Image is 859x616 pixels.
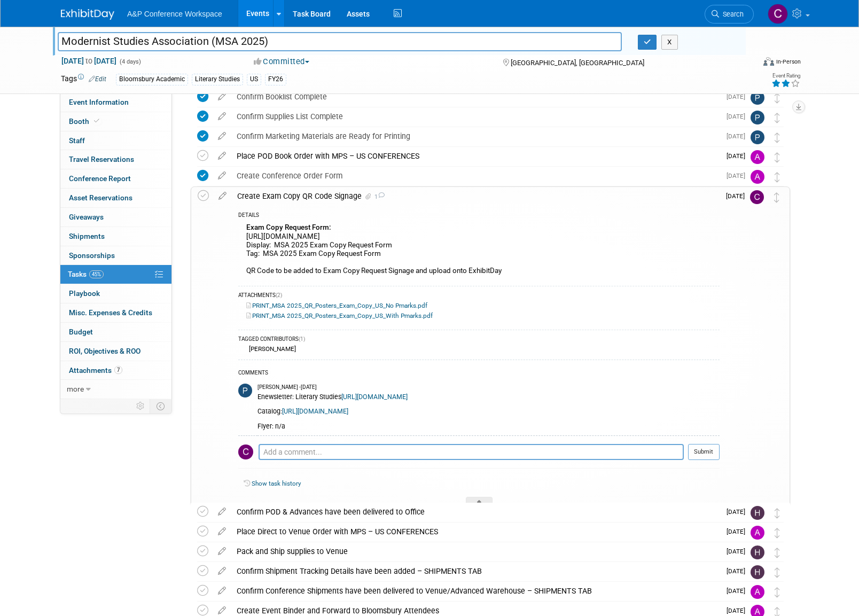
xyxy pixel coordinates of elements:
[238,445,253,459] img: Christine Ritchlin
[60,303,171,322] a: Misc. Expenses & Credits
[69,155,134,163] span: Travel Reservations
[69,347,140,355] span: ROI, Objectives & ROO
[231,127,720,145] div: Confirm Marketing Materials are Ready for Printing
[60,246,171,265] a: Sponsorships
[213,507,231,517] a: edit
[213,547,231,556] a: edit
[60,380,171,399] a: more
[61,73,106,85] td: Tags
[69,193,132,202] span: Asset Reservations
[751,565,764,579] img: Hannah Siegel
[775,548,780,558] i: Move task
[775,132,780,143] i: Move task
[727,508,751,516] span: [DATE]
[257,391,720,430] div: Enewsletter: Literary Studies Catalog: Flyer: n/a
[246,345,296,353] div: [PERSON_NAME]
[89,270,104,278] span: 45%
[60,361,171,380] a: Attachments7
[94,118,99,124] i: Booth reservation complete
[775,508,780,518] i: Move task
[116,74,188,85] div: Bloomsbury Academic
[238,336,720,345] div: TAGGED CONTRIBUTORS
[751,506,764,520] img: Hannah Siegel
[252,480,301,487] a: Show task history
[247,74,261,85] div: US
[373,193,385,200] span: 1
[213,92,231,102] a: edit
[192,74,243,85] div: Literary Studies
[69,136,85,145] span: Staff
[257,384,317,391] span: [PERSON_NAME] - [DATE]
[775,152,780,162] i: Move task
[774,192,779,202] i: Move task
[60,342,171,361] a: ROI, Objectives & ROO
[726,192,750,200] span: [DATE]
[751,111,764,124] img: Paige Papandrea
[276,292,282,298] span: (2)
[246,302,427,309] a: PRINT_MSA 2025_QR_Posters_Exam_Copy_US_No Pmarks.pdf
[775,93,780,103] i: Move task
[727,132,751,140] span: [DATE]
[282,408,348,415] a: [URL][DOMAIN_NAME]
[213,171,231,181] a: edit
[60,150,171,169] a: Travel Reservations
[68,270,104,278] span: Tasks
[213,191,232,201] a: edit
[727,113,751,120] span: [DATE]
[61,9,114,20] img: ExhibitDay
[213,586,231,596] a: edit
[231,88,720,106] div: Confirm Booklist Complete
[661,35,678,50] button: X
[60,169,171,188] a: Conference Report
[691,56,801,72] div: Event Format
[231,542,720,560] div: Pack and Ship supplies to Venue
[60,323,171,341] a: Budget
[238,221,720,280] div: [URL][DOMAIN_NAME] Display: MSA 2025 Exam Copy Request Form Tag: MSA 2025 Exam Copy Request Form ...
[84,57,94,65] span: to
[771,73,800,79] div: Event Rating
[69,174,131,183] span: Conference Report
[60,208,171,227] a: Giveaways
[69,232,105,240] span: Shipments
[727,152,751,160] span: [DATE]
[238,384,252,397] img: Paige Papandrea
[213,131,231,141] a: edit
[775,172,780,182] i: Move task
[775,567,780,578] i: Move task
[69,98,129,106] span: Event Information
[238,292,720,301] div: ATTACHMENTS
[231,562,720,580] div: Confirm Shipment Tracking Details have been added – SHIPMENTS TAB
[246,312,433,319] a: PRINT_MSA 2025_QR_Posters_Exam_Copy_US_With Pmarks.pdf
[60,284,171,303] a: Playbook
[213,527,231,536] a: edit
[727,548,751,555] span: [DATE]
[60,112,171,131] a: Booth
[265,74,286,85] div: FY26
[231,167,720,185] div: Create Conference Order Form
[250,56,314,67] button: Committed
[751,585,764,599] img: Amanda Oney
[751,130,764,144] img: Paige Papandrea
[131,399,150,413] td: Personalize Event Tab Strip
[67,385,84,393] span: more
[231,147,720,165] div: Place POD Book Order with MPS – US CONFERENCES
[776,58,801,66] div: In-Person
[127,10,222,18] span: A&P Conference Workspace
[69,366,122,375] span: Attachments
[727,528,751,535] span: [DATE]
[69,117,101,126] span: Booth
[231,582,720,600] div: Confirm Conference Shipments have been delivered to Venue/Advanced Warehouse – SHIPMENTS TAB
[727,607,751,614] span: [DATE]
[727,587,751,595] span: [DATE]
[775,528,780,538] i: Move task
[775,113,780,123] i: Move task
[119,58,141,65] span: (4 days)
[341,393,408,401] a: [URL][DOMAIN_NAME]
[727,567,751,575] span: [DATE]
[213,566,231,576] a: edit
[727,172,751,180] span: [DATE]
[69,308,152,317] span: Misc. Expenses & Credits
[231,503,720,521] div: Confirm POD & Advances have been delivered to Office
[60,93,171,112] a: Event Information
[69,289,100,298] span: Playbook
